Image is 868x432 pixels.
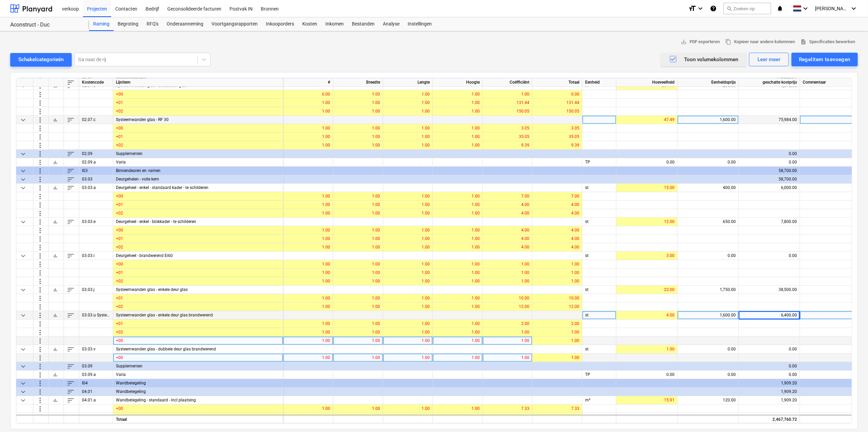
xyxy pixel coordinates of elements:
[436,99,480,107] div: 1.00
[535,192,579,201] div: 7.00
[163,17,207,31] a: Onderaanneming
[386,226,430,235] div: 1.00
[53,159,58,165] span: bar_chart
[792,53,858,66] button: Regelitem toevoegen
[321,17,348,31] div: Inkomen
[19,396,27,404] span: keyboard_arrow_down
[298,17,321,31] div: Kosten
[79,311,113,319] div: 03.03.u Systeemwanden glas - enkele deur glas brandwerend
[436,201,480,209] div: 1.00
[348,17,379,31] div: Bestanden
[710,4,717,13] i: Kennis basis
[336,133,380,141] div: 1.00
[286,243,330,252] div: 1.00
[67,286,75,294] span: sort
[36,90,44,98] span: more_vert
[436,235,480,243] div: 1.00
[758,55,780,64] div: Leer meer
[386,99,430,107] div: 1.00
[696,4,704,13] i: keyboard_arrow_down
[262,17,298,31] a: Inkooporders
[113,277,283,286] div: +02
[79,116,113,124] div: 02.07.c
[36,175,44,183] span: more_vert
[535,141,579,150] div: 9.39
[680,116,736,124] div: 1,600.00
[113,226,283,235] div: +00
[680,218,736,226] div: 650.00
[53,346,58,352] span: bar_chart
[53,372,58,377] span: bar_chart
[79,218,113,226] div: 03.03.e
[113,150,283,158] div: Supplementen
[53,287,58,292] span: bar_chart
[113,387,283,396] div: Wandbetegeling
[749,53,789,66] button: Leer meer
[486,201,529,209] div: 4.00
[36,353,44,362] span: more_vert
[36,133,44,141] span: more_vert
[582,311,616,319] div: st
[36,413,44,421] span: more_vert
[678,78,739,87] div: Eenheidsprijs
[336,192,380,201] div: 1.00
[815,6,849,11] span: [PERSON_NAME]
[36,328,44,336] span: more_vert
[19,362,27,370] span: keyboard_arrow_down
[113,141,283,150] div: +02
[850,4,858,13] i: keyboard_arrow_down
[19,286,27,294] span: keyboard_arrow_down
[386,243,430,252] div: 1.00
[535,235,579,243] div: 4.00
[113,328,283,336] div: +02
[742,167,797,175] div: 58,700.00
[742,116,797,124] div: 75,984.00
[67,396,75,404] span: sort
[616,78,678,87] div: Hoeveelheid
[486,226,529,235] div: 4.00
[742,158,797,167] div: 0.00
[113,311,283,319] div: Systeemwanden glas - enkele deur glas brandwerend
[79,150,113,158] div: 02.09
[386,141,430,150] div: 1.00
[661,53,746,66] button: Toon volumekolommen
[79,370,113,379] div: 03.09.a
[19,379,27,387] span: keyboard_arrow_down
[386,90,430,99] div: 1.00
[582,345,616,353] div: st
[36,167,44,175] span: more_vert
[19,252,27,260] span: keyboard_arrow_down
[386,124,430,133] div: 1.00
[67,362,75,370] span: sort
[113,404,283,413] div: +00
[113,192,283,201] div: +00
[404,17,436,31] a: Instellingen
[739,78,800,87] div: geschatte kostprijs
[113,124,283,133] div: +00
[336,90,380,99] div: 1.00
[113,175,283,184] div: Deurgehelen - volle kern
[113,336,283,345] div: +00
[669,55,738,64] div: Toon volumekolommen
[113,243,283,252] div: +02
[113,413,283,421] div: +01
[619,218,675,226] div: 12.00
[142,17,163,31] a: RFQ's
[113,269,283,277] div: +01
[486,107,529,116] div: 150.05
[286,209,330,218] div: 1.00
[535,209,579,218] div: 4.00
[436,90,480,99] div: 1.00
[436,226,480,235] div: 1.00
[801,4,810,13] i: keyboard_arrow_down
[113,201,283,209] div: +01
[67,345,75,353] span: sort
[79,387,113,396] div: 04.01
[79,175,113,184] div: 03.03
[19,387,27,396] span: keyboard_arrow_down
[113,133,283,141] div: +01
[113,184,283,192] div: Deurgeheel - enkel - standaard kader - te schilderen
[582,252,616,260] div: st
